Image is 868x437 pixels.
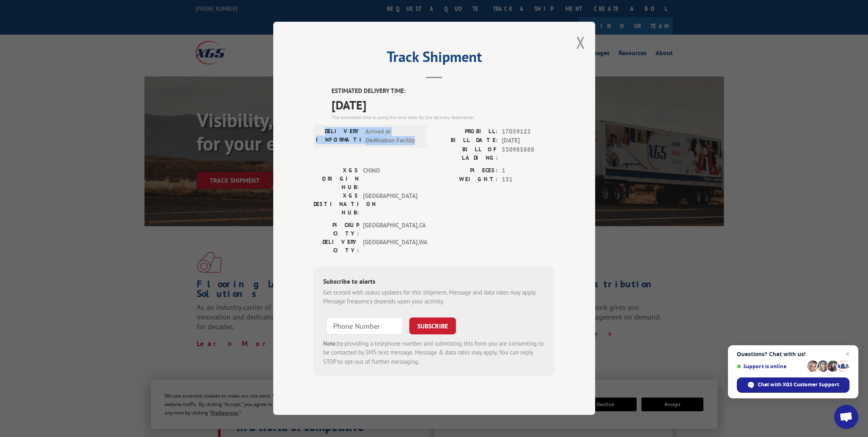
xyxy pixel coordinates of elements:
[316,127,361,145] label: DELIVERY INFORMATION:
[502,166,555,175] span: 1
[502,136,555,145] span: [DATE]
[326,317,403,334] input: Phone Number
[843,349,852,359] span: Close chat
[434,175,498,184] label: WEIGHT:
[434,136,498,145] label: BILL DATE:
[363,192,417,217] span: [GEOGRAPHIC_DATA]
[332,114,555,121] div: The estimated time is using the time zone for the delivery destination.
[409,317,456,334] button: SUBSCRIBE
[323,340,337,347] strong: Note:
[834,405,858,429] div: Open chat
[332,87,555,96] label: ESTIMATED DELIVERY TIME:
[502,175,555,184] span: 131
[365,127,420,145] span: Arrived at Destination Facility
[363,166,417,192] span: CHINO
[363,221,417,238] span: [GEOGRAPHIC_DATA] , CA
[313,192,359,217] label: XGS DESTINATION HUB:
[323,288,545,306] div: Get texted with status updates for this shipment. Message and data rates may apply. Message frequ...
[502,127,555,136] span: 17059122
[502,145,555,162] span: 530985888
[313,51,555,66] h2: Track Shipment
[737,363,804,369] span: Support is online
[576,32,585,53] button: Close modal
[323,339,545,367] div: by providing a telephone number and submitting this form you are consenting to be contacted by SM...
[332,96,555,114] span: [DATE]
[737,377,849,393] div: Chat with XGS Customer Support
[737,351,849,357] span: Questions? Chat with us!
[313,166,359,192] label: XGS ORIGIN HUB:
[313,238,359,255] label: DELIVERY CITY:
[313,221,359,238] label: PICKUP CITY:
[323,276,545,288] div: Subscribe to alerts
[434,145,498,162] label: BILL OF LADING:
[434,166,498,175] label: PIECES:
[758,381,839,388] span: Chat with XGS Customer Support
[434,127,498,136] label: PROBILL:
[363,238,417,255] span: [GEOGRAPHIC_DATA] , WA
